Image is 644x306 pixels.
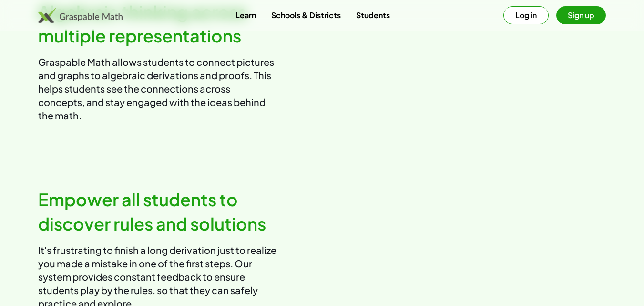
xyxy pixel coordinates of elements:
[503,6,549,24] button: Log in
[264,6,348,24] a: Schools & Districts
[38,188,276,236] h2: Empower all students to discover rules and solutions
[38,55,276,122] p: Graspable Math allows students to connect pictures and graphs to algebraic derivations and proofs...
[228,6,264,24] a: Learn
[556,6,606,24] button: Sign up
[348,6,398,24] a: Students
